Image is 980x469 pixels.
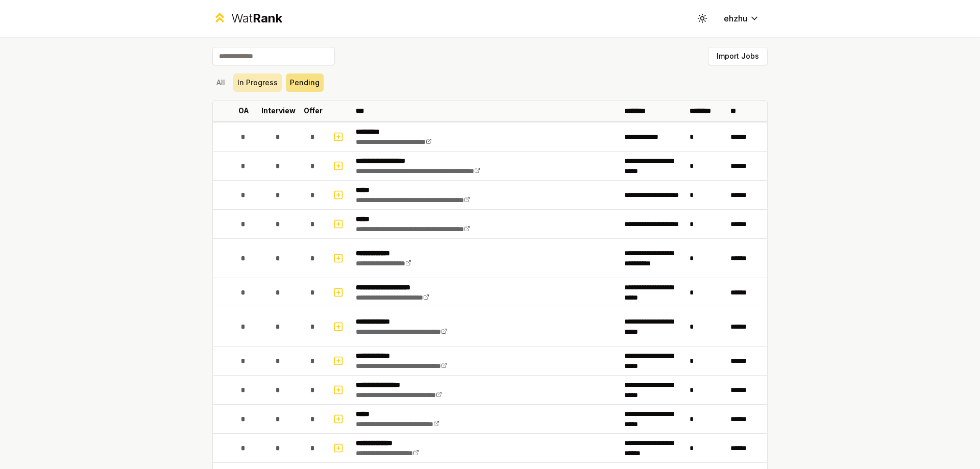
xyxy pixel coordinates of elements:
[233,73,282,92] button: In Progress
[231,10,282,27] div: Wat
[212,10,282,27] a: WatRank
[716,9,768,28] button: ehzhu
[286,73,324,92] button: Pending
[304,106,323,116] p: Offer
[253,11,282,26] span: Rank
[212,73,229,92] button: All
[708,47,768,65] button: Import Jobs
[238,106,249,116] p: OA
[261,106,296,116] p: Interview
[724,12,747,24] span: ehzhu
